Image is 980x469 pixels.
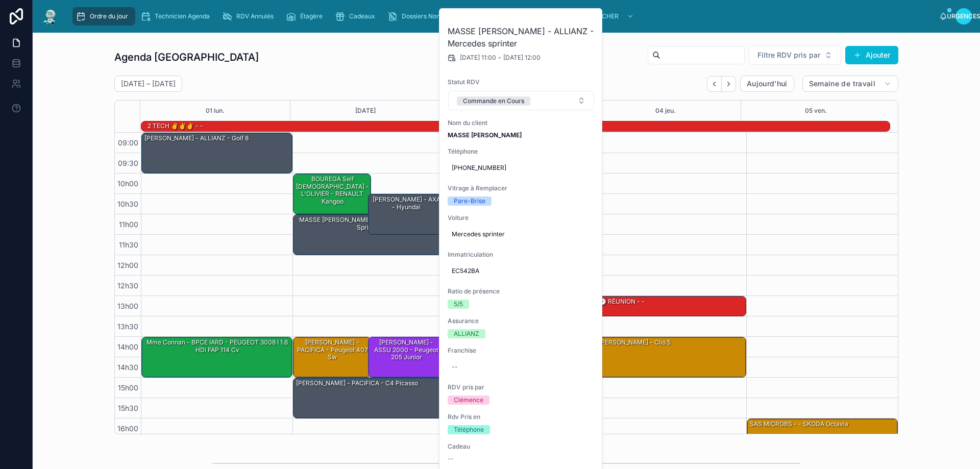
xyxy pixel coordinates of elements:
[119,240,138,249] font: 11h30
[206,107,225,114] font: 01 lun.
[448,251,493,258] font: Immatriculation
[117,363,138,372] font: 14h30
[355,107,376,114] font: [DATE]
[118,404,138,412] font: 15h30
[757,51,820,59] font: Filtre RDV pris par
[805,101,827,121] button: 05 ven.
[373,195,440,210] font: [PERSON_NAME] - AXA - hyundai
[146,338,288,353] font: Mme Connan - BPCE IARD - PEUGEOT 3008 I 1.6 HDi FAP 114 cv
[503,54,541,61] font: [DATE] 12:00
[296,379,418,387] font: [PERSON_NAME] - PACIFICA - c4 picasso
[117,302,138,310] font: 13h00
[118,159,138,167] font: 09:30
[599,338,671,346] font: [PERSON_NAME] - clio 5
[236,12,274,20] font: RDV Annulés
[41,8,59,24] img: Logo de l'application
[448,317,479,325] font: Assurance
[297,338,368,361] font: [PERSON_NAME] - PACIFICA - Peugeot 407 sw
[283,7,330,26] a: Étagère
[655,107,676,114] font: 04 jeu.
[655,101,676,121] button: 04 jeu.
[448,91,594,110] button: Bouton de sélection
[596,337,746,377] div: [PERSON_NAME] - clio 5
[114,51,259,63] font: Agenda [GEOGRAPHIC_DATA]
[454,330,479,337] font: ALLIANZ
[293,378,444,418] div: [PERSON_NAME] - PACIFICA - c4 picasso
[117,281,138,290] font: 12h30
[448,383,484,391] font: RDV pris par
[299,216,438,231] font: MASSE [PERSON_NAME] - ALLIANZ - Mercedes sprinter
[448,78,480,86] font: Statut RDV
[296,175,369,205] font: BOUREGA Seif [DEMOGRAPHIC_DATA] - L'OLIVIER - RENAULT Kangoo
[117,179,138,188] font: 10h00
[448,147,478,155] font: Téléphone
[117,261,138,269] font: 12h00
[293,337,371,377] div: [PERSON_NAME] - PACIFICA - Peugeot 407 sw
[722,76,736,92] button: Suivant
[384,7,473,26] a: Dossiers Non Envoyés
[463,97,524,105] font: Commande en Cours
[369,194,443,234] div: [PERSON_NAME] - AXA - hyundai
[144,134,249,142] font: [PERSON_NAME] - ALLIANZ - Golf 8
[750,420,848,428] font: SAS MICROBS - - SKODA Octavia
[548,7,639,26] a: NE PAS TOUCHER
[448,442,470,450] font: Cadeau
[142,133,292,173] div: [PERSON_NAME] - ALLIANZ - Golf 8
[206,101,225,121] button: 01 lun.
[454,197,485,205] font: Pare-Brise
[596,297,746,316] div: 🕒 RÉUNION - -
[118,383,138,392] font: 15h00
[452,363,458,371] font: --
[802,76,898,92] button: Semaine de travail
[448,131,522,139] font: MASSE [PERSON_NAME]
[332,7,382,26] a: Cadeaux
[117,200,138,208] font: 10h30
[460,54,496,61] font: [DATE] 11:00
[454,426,484,433] font: Téléphone
[448,119,487,127] font: Nom du client
[740,76,794,92] button: Aujourd'hui
[369,337,443,377] div: [PERSON_NAME] - ASSU 2000 - Peugeot 205 junior
[293,215,444,255] div: MASSE [PERSON_NAME] - ALLIANZ - Mercedes sprinter
[155,12,210,20] font: Technicien Agenda
[707,76,722,92] button: Dos
[448,26,594,48] font: MASSE [PERSON_NAME] - ALLIANZ - Mercedes sprinter
[67,5,939,28] div: contenu déroulant
[749,45,841,65] button: Bouton de sélection
[72,7,135,26] a: Ordre du jour
[293,174,371,214] div: BOUREGA Seif [DEMOGRAPHIC_DATA] - L'OLIVIER - RENAULT Kangoo
[747,79,788,88] font: Aujourd'hui
[452,164,506,171] font: [PHONE_NUMBER]
[809,79,875,88] font: Semaine de travail
[448,413,480,421] font: Rdv Pris en
[355,101,376,121] button: [DATE]
[117,322,138,331] font: 13h30
[599,298,645,305] font: 🕒 RÉUNION - -
[219,7,281,26] a: RDV Annulés
[498,54,501,61] font: -
[146,121,204,131] div: 2 TECH ✌️✌️✌️ - -
[374,338,438,361] font: [PERSON_NAME] - ASSU 2000 - Peugeot 205 junior
[90,12,128,20] font: Ordre du jour
[866,51,890,59] font: Ajouter
[142,337,292,377] div: Mme Connan - BPCE IARD - PEUGEOT 3008 I 1.6 HDi FAP 114 cv
[119,220,138,229] font: 11h00
[137,7,217,26] a: Technicien Agenda
[349,12,375,20] font: Cadeaux
[448,184,507,192] font: Vitrage à Remplacer
[118,138,138,147] font: 09:00
[452,267,479,275] font: EC542BA
[845,46,898,64] button: Ajouter
[117,424,138,433] font: 16h00
[448,287,500,295] font: Ratio de présence
[117,342,138,351] font: 14h00
[448,347,476,354] font: Franchise
[402,12,466,20] font: Dossiers Non Envoyés
[448,214,469,221] font: Voiture
[300,12,323,20] font: Étagère
[475,7,533,26] a: Assurances
[454,396,483,404] font: Clémence
[454,300,463,308] font: 5/5
[805,107,827,114] font: 05 ven.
